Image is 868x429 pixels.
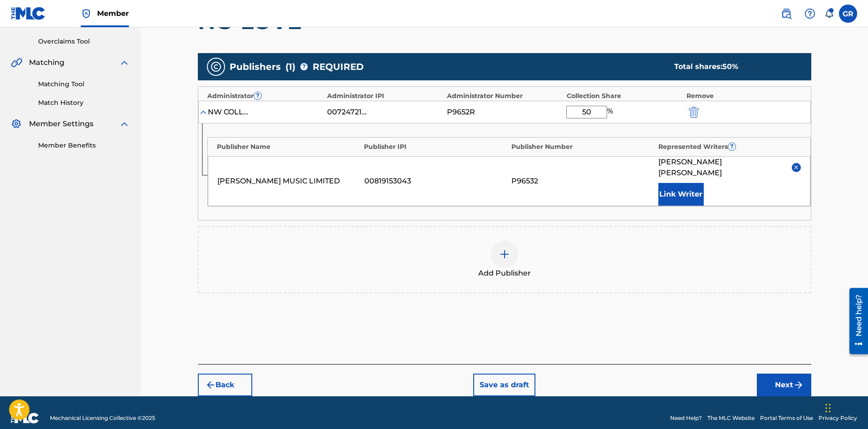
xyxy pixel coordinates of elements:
[722,62,738,71] span: 50 %
[823,385,868,429] iframe: Chat Widget
[205,380,216,390] img: 7ee5dd4eb1f8a8e3ef2f.svg
[447,91,562,101] div: Administrator Number
[11,7,46,20] img: MLC Logo
[327,91,442,101] div: Administrator IPI
[793,380,804,390] img: f7272a7cc735f4ea7f67.svg
[119,57,130,68] img: expand
[757,374,811,396] button: Next
[819,414,857,422] a: Privacy Policy
[38,79,130,89] a: Matching Tool
[777,5,795,23] a: Public Search
[198,374,252,396] button: Back
[804,8,815,19] img: help
[313,60,364,74] span: REQUIRED
[364,142,507,152] div: Publisher IPI
[285,60,295,74] span: ( 1 )
[364,176,507,187] div: 00819153043
[728,143,736,150] span: ?
[217,176,360,187] div: [PERSON_NAME] MUSIC LIMITED
[11,57,22,68] img: Matching
[511,176,654,187] div: P96532
[707,414,755,422] a: The MLC Website
[11,118,22,129] img: Member Settings
[825,394,831,422] div: Drag
[499,249,510,260] img: add
[760,414,813,422] a: Portal Terms of Use
[81,8,92,19] img: Top Rightsholder
[300,63,308,70] span: ?
[38,98,130,108] a: Match History
[670,414,702,422] a: Need Help?
[674,61,793,72] div: Total shares:
[607,106,615,118] span: %
[199,108,208,117] img: expand-cell-toggle
[658,183,704,206] button: Link Writer
[38,37,130,46] a: Overclaims Tool
[29,118,93,129] span: Member Settings
[689,107,699,118] img: 12a2ab48e56ec057fbd8.svg
[254,92,261,99] span: ?
[658,157,785,178] span: [PERSON_NAME] [PERSON_NAME]
[217,142,360,152] div: Publisher Name
[843,285,868,358] iframe: Resource Center
[687,91,802,101] div: Remove
[97,8,129,19] span: Member
[839,5,857,23] div: User Menu
[119,118,130,129] img: expand
[473,374,535,396] button: Save as draft
[29,57,64,68] span: Matching
[801,5,819,23] div: Help
[478,268,531,279] span: Add Publisher
[781,8,792,19] img: search
[211,61,221,72] img: publishers
[658,142,801,152] div: Represented Writers
[824,9,834,18] div: Notifications
[50,414,155,422] span: Mechanical Licensing Collective © 2025
[11,413,39,424] img: logo
[38,141,130,150] a: Member Benefits
[793,164,799,171] img: remove-from-list-button
[207,91,323,101] div: Administrator
[567,91,682,101] div: Collection Share
[230,60,281,74] span: Publishers
[511,142,654,152] div: Publisher Number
